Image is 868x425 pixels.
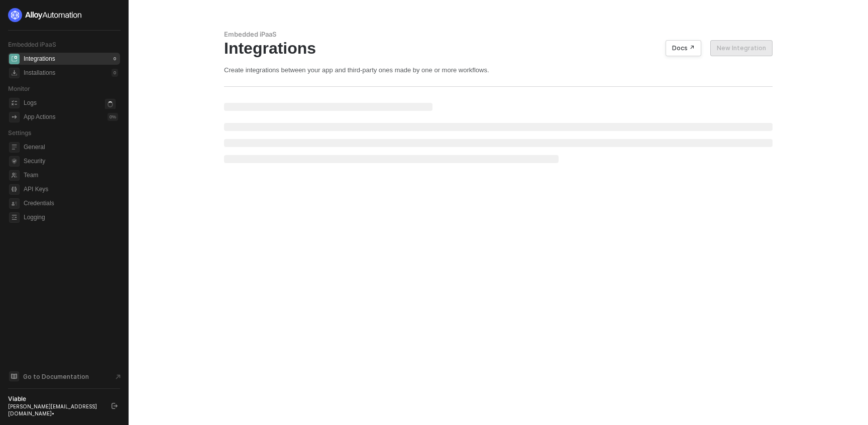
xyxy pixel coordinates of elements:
div: Logs [24,99,37,107]
div: Integrations [24,55,55,63]
a: logo [8,8,120,22]
span: general [9,142,20,153]
span: security [9,156,20,167]
div: Create integrations between your app and third-party ones made by one or more workflows. [224,66,773,74]
span: icon-app-actions [9,112,20,122]
span: documentation [9,371,19,381]
span: logging [9,212,20,223]
span: api-key [9,184,20,195]
span: Monitor [8,85,30,92]
span: General [24,141,118,153]
span: integrations [9,54,20,64]
div: 0 % [107,113,118,121]
span: Settings [8,129,31,136]
span: Team [24,169,118,181]
button: Docs ↗ [666,40,701,56]
span: credentials [9,198,20,209]
div: Docs ↗ [672,44,695,52]
span: installations [9,68,20,78]
span: team [9,170,20,181]
span: logout [112,403,118,409]
div: 0 [112,69,118,77]
div: App Actions [24,113,55,121]
div: Embedded iPaaS [224,30,773,39]
span: Embedded iPaaS [8,41,56,48]
div: Integrations [224,39,773,58]
span: Go to Documentation [23,372,89,381]
span: document-arrow [113,372,123,382]
span: Logging [24,211,118,223]
div: Viable [8,395,102,403]
a: Knowledge Base [8,370,121,382]
div: 0 [112,55,118,63]
img: logo [8,8,82,22]
span: Credentials [24,197,118,209]
span: icon-loader [105,99,116,109]
div: Installations [24,69,55,77]
div: [PERSON_NAME][EMAIL_ADDRESS][DOMAIN_NAME] • [8,403,102,417]
span: icon-logs [9,98,20,108]
span: API Keys [24,183,118,195]
span: Security [24,155,118,167]
button: New Integration [710,40,773,56]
